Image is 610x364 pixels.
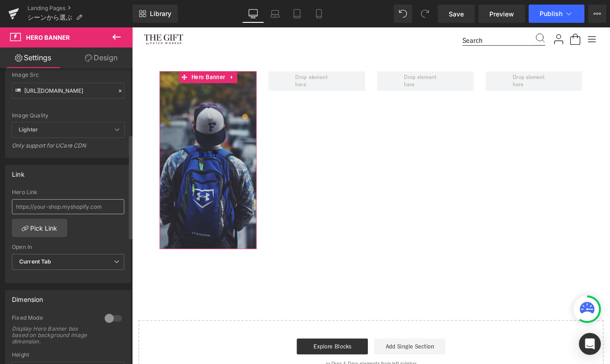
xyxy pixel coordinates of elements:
[579,333,601,355] div: Open Intercom Messenger
[449,9,464,19] span: Save
[68,47,134,68] a: Design
[14,8,59,20] img: THE GIFT by PATCH WORKER
[14,8,539,20] a: THE GIFT by PATCH WORKER
[12,326,94,345] div: Display Hero Banner box based on background image dimension.
[12,314,95,324] div: Fixed Mode
[478,5,525,23] a: Preview
[26,34,70,41] span: Hero Banner
[242,5,264,23] a: Desktop
[308,5,330,23] a: Mobile
[32,142,144,152] p: 誕生日
[489,9,514,19] span: Preview
[529,5,584,23] button: Publish
[416,5,434,23] button: Redo
[66,51,110,64] span: Hero Banner
[12,72,124,78] div: Image Src
[12,83,124,99] input: Link
[382,10,464,21] input: Search
[264,5,286,23] a: Laptop
[394,5,412,23] button: Undo
[19,258,52,265] b: Current Tab
[588,5,606,23] button: More
[27,14,72,21] span: シーンから選ぶ
[286,5,308,23] a: Tablet
[505,6,520,21] a: Translation missing: ja.cart.general.title_html
[12,165,25,178] div: Link
[12,142,124,155] div: Only support for UCare CDN
[133,5,178,23] a: New Library
[12,219,67,237] a: Pick Link
[12,290,43,303] div: Dimension
[19,126,38,133] b: Lighter
[27,5,133,12] a: Landing Pages
[12,244,124,250] div: Open In
[12,199,124,214] input: https://your-shop.myshopify.com
[540,10,562,17] span: Publish
[12,352,124,358] div: Height
[150,10,171,18] span: Library
[12,112,124,119] div: Image Quality
[486,6,501,21] a: LOGIN
[525,6,539,21] a: メニュー
[12,189,124,195] div: Hero Link
[110,51,122,64] a: Expand / Collapse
